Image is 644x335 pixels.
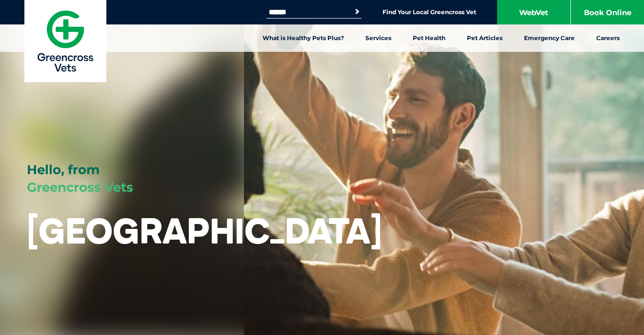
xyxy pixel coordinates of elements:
[402,24,456,52] a: Pet Health
[352,7,362,17] button: Search
[355,24,402,52] a: Services
[456,24,513,52] a: Pet Articles
[382,8,476,16] a: Find Your Local Greencross Vet
[27,211,382,250] h1: [GEOGRAPHIC_DATA]
[252,24,355,52] a: What is Healthy Pets Plus?
[513,24,585,52] a: Emergency Care
[27,162,100,178] span: Hello, from
[27,179,133,195] span: Greencross Vets
[585,24,630,52] a: Careers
